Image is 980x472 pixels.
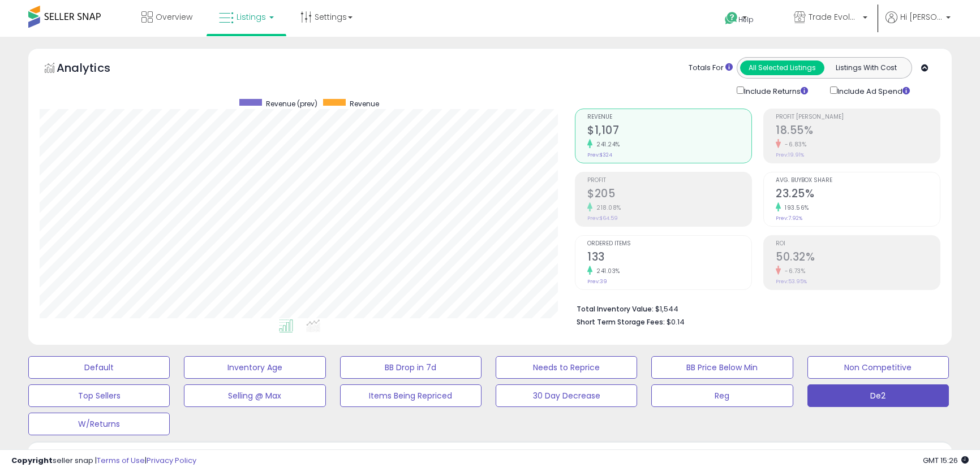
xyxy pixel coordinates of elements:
[776,250,940,266] h2: 50.32%
[740,60,824,75] button: All Selected Listings
[776,151,804,158] small: Prev: 19.91%
[587,187,751,202] h2: $205
[587,250,751,266] h2: 133
[807,356,949,379] button: Non Competitive
[587,177,751,184] span: Profit
[28,384,170,407] button: Top Sellers
[781,140,806,149] small: -6.83%
[776,187,940,202] h2: 23.25%
[781,203,809,212] small: 193.56%
[886,11,951,37] a: Hi [PERSON_NAME]
[577,304,654,314] b: Total Inventory Value:
[28,356,170,379] button: Default
[776,241,940,247] span: ROI
[57,60,132,79] h5: Analytics
[776,215,802,222] small: Prev: 7.92%
[266,99,317,109] span: Revenue (prev)
[496,356,637,379] button: Needs to Reprice
[592,267,620,275] small: 241.03%
[496,384,637,407] button: 30 Day Decrease
[776,278,807,285] small: Prev: 53.95%
[184,384,325,407] button: Selling @ Max
[923,455,969,466] span: 2025-08-12 15:26 GMT
[340,356,482,379] button: BB Drop in 7d
[587,241,751,247] span: Ordered Items
[587,278,607,285] small: Prev: 39
[11,455,53,466] strong: Copyright
[11,456,196,466] div: seller snap | |
[184,356,325,379] button: Inventory Age
[716,3,776,37] a: Help
[237,11,266,23] span: Listings
[776,124,940,139] h2: 18.55%
[587,114,751,120] span: Revenue
[587,215,618,222] small: Prev: $64.59
[577,317,665,327] b: Short Term Storage Fees:
[738,15,754,24] span: Help
[781,267,805,275] small: -6.73%
[728,84,822,97] div: Include Returns
[587,124,751,139] h2: $1,107
[577,301,932,315] li: $1,544
[724,11,738,25] i: Get Help
[667,317,685,327] span: $0.14
[340,384,482,407] button: Items Being Repriced
[592,203,621,212] small: 218.08%
[651,384,793,407] button: Reg
[147,455,196,466] a: Privacy Policy
[156,11,192,23] span: Overview
[651,356,793,379] button: BB Price Below Min
[900,11,943,23] span: Hi [PERSON_NAME]
[776,114,940,120] span: Profit [PERSON_NAME]
[350,99,379,109] span: Revenue
[776,177,940,184] span: Avg. Buybox Share
[28,413,170,435] button: W/Returns
[689,63,733,73] div: Totals For
[809,11,859,23] span: Trade Evolution US
[824,60,908,75] button: Listings With Cost
[587,151,612,158] small: Prev: $324
[97,455,145,466] a: Terms of Use
[807,384,949,407] button: De2
[822,84,928,97] div: Include Ad Spend
[592,140,620,149] small: 241.24%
